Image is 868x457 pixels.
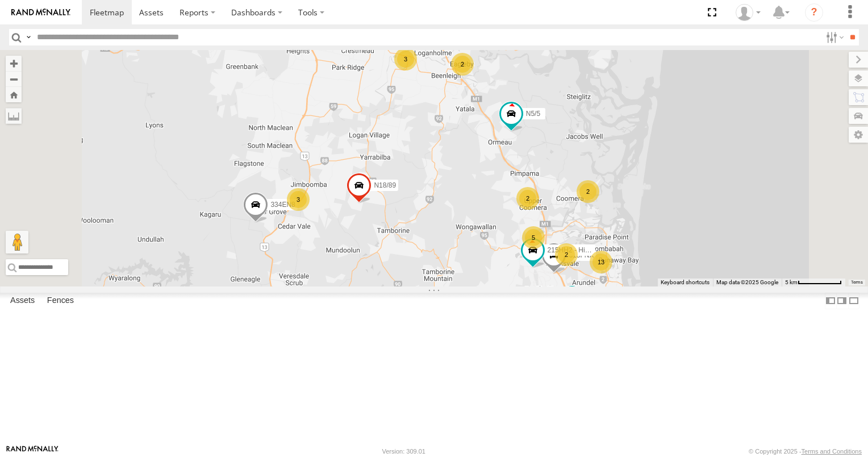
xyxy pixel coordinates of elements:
button: Drag Pegman onto the map to open Street View [6,231,28,254]
label: Assets [5,293,40,309]
div: 5 [522,226,545,249]
div: Alex Bates [732,4,765,21]
div: Version: 309.01 [382,448,425,455]
div: 13 [590,251,612,273]
div: 3 [394,48,417,70]
div: 2 [577,180,599,203]
label: Hide Summary Table [848,293,859,309]
a: Terms and Conditions [802,448,862,455]
img: rand-logo.svg [11,9,70,16]
button: Zoom Home [6,87,22,102]
div: © Copyright 2025 - [749,448,862,455]
span: 334EN8 [270,201,295,209]
span: N5/5 [526,110,540,118]
label: Map Settings [849,127,868,143]
button: Keyboard shortcuts [661,279,710,286]
button: Map Scale: 5 km per 74 pixels [782,279,845,286]
div: 2 [555,243,578,266]
div: 2 [516,187,539,210]
div: 2 [451,53,474,76]
span: 215HH2 - Hilux [548,246,594,254]
button: Zoom in [6,56,22,71]
span: 5 km [785,279,798,285]
label: Fences [41,293,80,309]
label: Search Query [24,29,33,45]
button: Zoom out [6,71,22,87]
label: Dock Summary Table to the Left [825,293,836,309]
div: 3 [287,188,310,211]
label: Dock Summary Table to the Right [836,293,848,309]
a: Terms (opens in new tab) [851,280,863,285]
a: Visit our Website [6,446,59,457]
label: Search Filter Options [821,29,846,45]
span: Map data ©2025 Google [716,279,778,285]
i: ? [805,3,823,22]
label: Measure [6,108,22,124]
span: N18/89 [374,181,396,189]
